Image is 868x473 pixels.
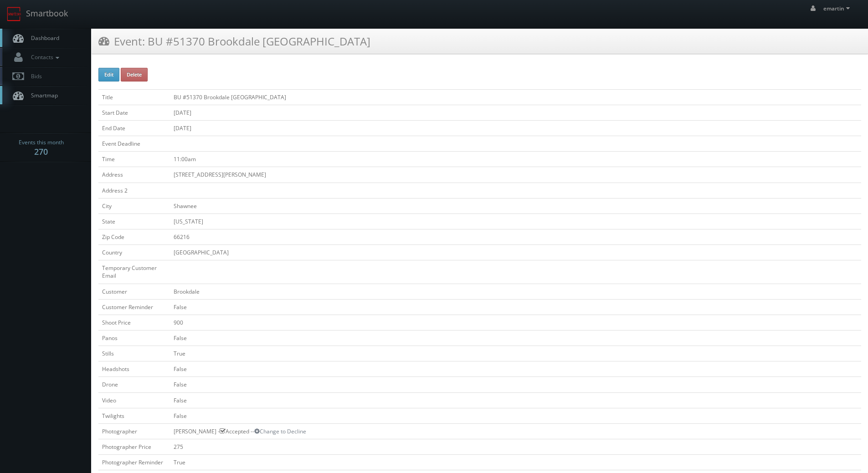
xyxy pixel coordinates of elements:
[254,427,306,435] a: Change to Decline
[98,183,170,198] td: Address 2
[98,120,170,136] td: End Date
[98,167,170,183] td: Address
[170,120,861,136] td: [DATE]
[98,299,170,315] td: Customer Reminder
[98,315,170,330] td: Shoot Price
[98,346,170,361] td: Stills
[170,315,861,330] td: 900
[170,245,861,260] td: [GEOGRAPHIC_DATA]
[98,89,170,105] td: Title
[19,138,64,147] span: Events this month
[170,439,861,454] td: 275
[98,33,370,49] h3: Event: BU #51370 Brookdale [GEOGRAPHIC_DATA]
[98,408,170,423] td: Twilights
[170,377,861,392] td: False
[170,214,861,229] td: [US_STATE]
[170,284,861,299] td: Brookdale
[26,72,42,80] span: Bids
[170,455,861,470] td: True
[170,299,861,315] td: False
[823,5,853,12] span: emartin
[98,136,170,152] td: Event Deadline
[34,146,48,157] strong: 270
[26,92,58,99] span: Smartmap
[7,7,21,21] img: smartbook-logo.png
[170,330,861,346] td: False
[170,423,861,439] td: [PERSON_NAME] - Accepted --
[98,260,170,284] td: Temporary Customer Email
[98,377,170,392] td: Drone
[26,34,59,42] span: Dashboard
[170,346,861,361] td: True
[98,198,170,214] td: City
[98,229,170,244] td: Zip Code
[170,392,861,408] td: False
[26,53,62,61] span: Contacts
[98,68,119,81] button: Edit
[98,423,170,439] td: Photographer
[170,229,861,244] td: 66216
[98,361,170,377] td: Headshots
[121,68,148,81] button: Delete
[170,361,861,377] td: False
[170,89,861,105] td: BU #51370 Brookdale [GEOGRAPHIC_DATA]
[98,245,170,260] td: Country
[98,214,170,229] td: State
[170,198,861,214] td: Shawnee
[98,439,170,454] td: Photographer Price
[98,152,170,167] td: Time
[170,408,861,423] td: False
[170,105,861,120] td: [DATE]
[98,455,170,470] td: Photographer Reminder
[98,392,170,408] td: Video
[98,105,170,120] td: Start Date
[170,167,861,183] td: [STREET_ADDRESS][PERSON_NAME]
[98,284,170,299] td: Customer
[98,330,170,346] td: Panos
[170,152,861,167] td: 11:00am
